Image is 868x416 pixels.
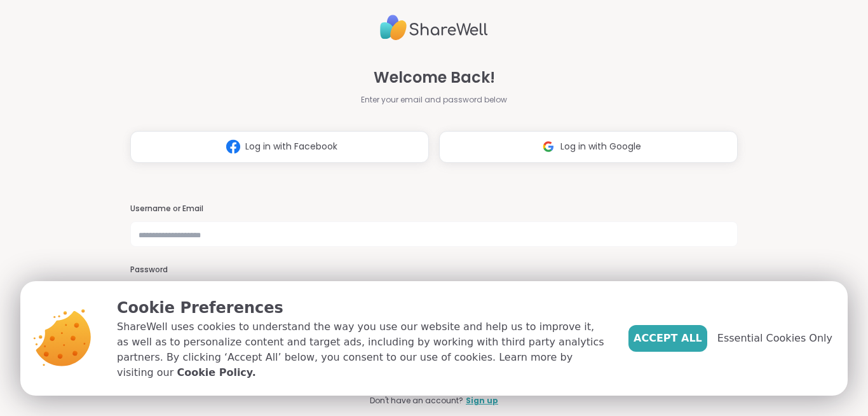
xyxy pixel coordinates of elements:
span: Essential Cookies Only [717,331,832,346]
span: Don't have an account? [370,395,463,406]
h3: Username or Email [130,204,738,214]
span: Accept All [634,331,702,346]
button: Accept All [628,325,707,352]
span: Enter your email and password below [361,94,507,106]
span: Log in with Google [560,140,641,153]
img: ShareWell Logomark [536,135,560,158]
a: Cookie Policy. [177,365,255,380]
a: Sign up [466,395,498,406]
button: Log in with Facebook [130,131,429,163]
button: Log in with Google [439,131,738,163]
p: ShareWell uses cookies to understand the way you use our website and help us to improve it, as we... [117,319,608,380]
span: Welcome Back! [374,66,495,89]
span: Log in with Facebook [245,140,337,153]
h3: Password [130,265,738,275]
img: ShareWell Logomark [221,135,245,158]
p: Cookie Preferences [117,296,608,319]
img: ShareWell Logo [380,10,488,46]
